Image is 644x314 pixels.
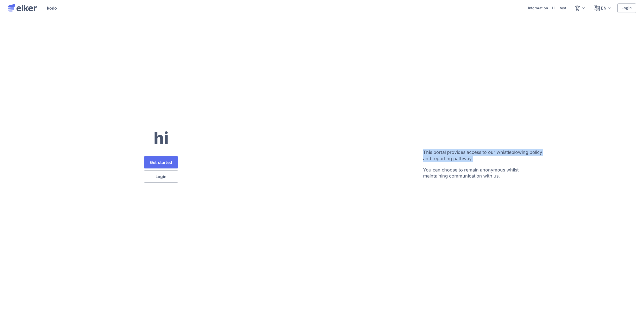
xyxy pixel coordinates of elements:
[47,5,57,11] span: kodo
[8,4,37,12] img: Elker
[155,175,167,179] span: Login
[552,6,555,10] a: Hi
[423,167,543,180] p: You can choose to remain anonymous whilst maintaining communication with us.
[560,6,567,10] a: test
[423,149,543,162] p: This portal provides access to our whistleblowing policy and reporting pathway.
[150,160,172,164] span: Get started
[528,6,548,10] a: Information
[622,6,632,10] span: Login
[144,170,178,183] button: Login
[154,131,169,144] h2: hi
[601,5,606,11] span: EN
[617,3,636,13] button: Login
[144,156,178,168] button: Get started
